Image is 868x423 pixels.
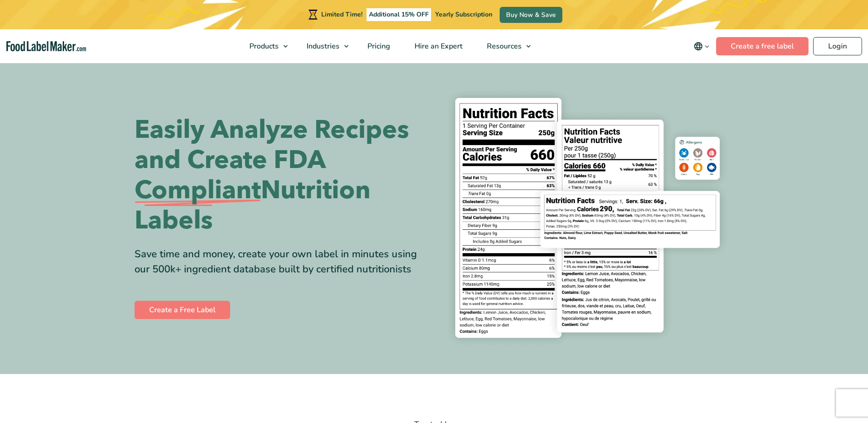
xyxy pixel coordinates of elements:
[367,8,431,21] span: Additional 15% OFF
[813,37,862,55] a: Login
[403,29,473,63] a: Hire an Expert
[412,41,464,51] span: Hire an Expert
[321,10,362,19] span: Limited Time!
[247,41,280,51] span: Products
[237,29,292,63] a: Products
[135,115,427,236] h1: Easily Analyze Recipes and Create FDA Nutrition Labels
[135,301,230,319] a: Create a Free Label
[365,41,391,51] span: Pricing
[295,29,353,63] a: Industries
[356,29,400,63] a: Pricing
[435,10,492,19] span: Yearly Subscription
[687,37,716,55] button: Change language
[716,37,809,55] a: Create a free label
[304,41,340,51] span: Industries
[135,175,261,206] span: Compliant
[500,7,562,23] a: Buy Now & Save
[484,41,523,51] span: Resources
[475,29,535,63] a: Resources
[135,247,427,277] div: Save time and money, create your own label in minutes using our 500k+ ingredient database built b...
[6,41,86,52] a: Food Label Maker homepage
